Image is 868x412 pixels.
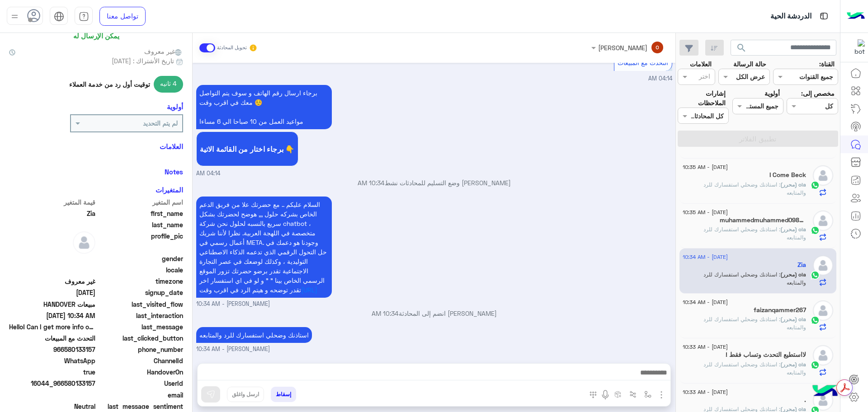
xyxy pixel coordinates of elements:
[614,391,622,398] img: create order
[9,322,95,332] span: Hello! Can I get more info on this?
[811,226,820,235] img: WhatsApp
[641,387,656,402] button: select flow
[97,254,184,263] span: gender
[9,390,95,400] span: null
[97,333,184,343] span: last_clicked_button
[731,40,753,59] button: search
[770,10,811,23] p: الدردشة الحية
[849,39,865,56] img: 114004088273201
[196,309,672,318] p: [PERSON_NAME] انضم إلى المحادثة
[780,226,806,233] span: ola (محرر)
[703,271,806,286] span: استاذنك وضحلي استفسارك للرد والمتابعه
[780,271,806,278] span: ola (محرر)
[196,327,312,343] p: 8/9/2025, 10:34 AM
[678,89,726,108] label: إشارات الملاحظات
[9,379,95,388] span: 16044_966580133157
[600,389,611,400] img: send voice note
[9,333,95,343] span: التحدث مع المبيعات
[9,367,95,377] span: true
[199,201,327,294] span: السلام عليكم .. مع حضرتك علا من فريق الدعم الخاص بشركه حلول ,,, هوضح لحضرتك بشكل سريع بالنسبه لحل...
[9,265,95,275] span: null
[200,145,295,153] span: برجاء اختار من القائمة الاتية 👇
[9,11,20,22] img: profile
[165,168,183,176] h6: Notes
[626,387,641,402] button: Trigger scenario
[804,396,806,404] h5: .
[813,211,833,231] img: defaultAdmin.png
[9,197,95,207] span: قيمة المتغير
[769,171,806,179] h5: I Come Beck
[847,7,865,26] img: Logo
[301,286,317,294] a: [URL]
[618,59,668,66] span: التحدث مع المبيعات
[97,379,184,388] span: UserId
[9,402,95,411] span: 0
[611,387,626,402] button: create order
[271,387,296,402] button: إسقاط
[9,288,95,297] span: 2025-09-08T01:11:05.341Z
[99,7,146,26] a: تواصل معنا
[97,311,184,320] span: last_interaction
[764,89,780,98] label: أولوية
[196,300,270,309] span: [PERSON_NAME] - 10:34 AM
[703,316,806,331] span: استاذنك وضحلي استفسارك للرد والمتابعه
[97,322,184,332] span: last_message
[97,356,184,365] span: ChannelId
[780,181,806,188] span: ola (محرر)
[154,76,184,92] span: 4 ثانيه
[9,311,95,320] span: 2025-09-08T07:34:32.673Z
[683,388,728,396] span: [DATE] - 10:33 AM
[97,367,184,377] span: HandoverOn
[97,209,184,218] span: first_name
[97,265,184,275] span: locale
[9,142,183,150] h6: العلامات
[801,89,835,98] label: مخصص إلى:
[754,306,806,314] h5: faizanqammer267
[818,10,830,22] img: tab
[97,276,184,286] span: timezone
[819,59,835,69] label: القناة:
[811,360,820,370] img: WhatsApp
[683,298,728,306] span: [DATE] - 10:34 AM
[811,181,820,190] img: WhatsApp
[9,254,95,263] span: null
[797,261,806,269] h5: Zia
[780,361,806,368] span: ola (محرر)
[196,85,332,129] p: 8/9/2025, 4:14 AM
[9,276,95,286] span: غير معروف
[97,345,184,354] span: phone_number
[733,59,766,69] label: حالة الرسالة
[97,390,184,400] span: email
[726,351,806,359] h5: لااستطيع التحدث وتساب فقط !
[683,253,728,261] span: [DATE] - 10:34 AM
[644,391,651,398] img: select flow
[703,226,806,241] span: استاذنك وضحلي استفسارك للرد والمتابعه
[9,356,95,365] span: 2
[629,391,637,398] img: Trigger scenario
[656,389,667,400] img: send attachment
[167,103,183,111] h6: أولوية
[683,343,728,351] span: [DATE] - 10:33 AM
[703,181,806,196] span: استاذنك وضحلي استفسارك للرد والمتابعه
[97,220,184,229] span: last_name
[813,345,833,365] img: defaultAdmin.png
[69,80,150,89] span: توقيت أول رد من خدمة العملاء
[227,387,264,402] button: ارسل واغلق
[196,178,672,187] p: [PERSON_NAME] وضع التسليم للمحادثات نشط
[813,255,833,276] img: defaultAdmin.png
[54,11,64,22] img: tab
[648,75,672,82] span: 04:14 AM
[97,231,184,252] span: profile_pic
[699,71,712,83] div: اختر
[144,47,183,56] span: غير معروف
[809,376,841,407] img: hulul-logo.png
[813,165,833,186] img: defaultAdmin.png
[372,309,399,317] span: 10:34 AM
[683,163,728,171] span: [DATE] - 10:35 AM
[690,59,712,69] label: العلامات
[811,316,820,325] img: WhatsApp
[97,300,184,309] span: last_visited_flow
[736,42,747,53] span: search
[97,197,184,207] span: اسم المتغير
[358,179,385,187] span: 10:34 AM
